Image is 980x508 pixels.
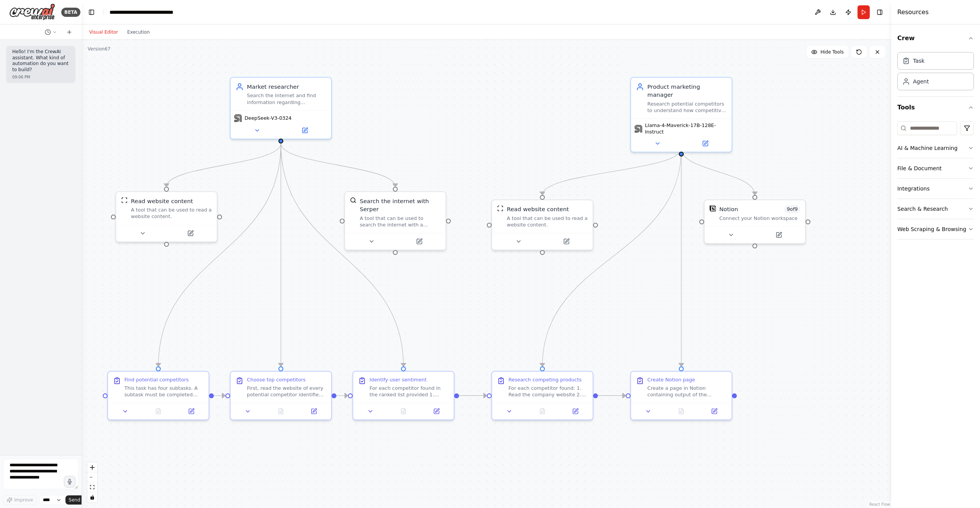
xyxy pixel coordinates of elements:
[245,115,292,121] span: DeepSeek-V3-0324
[14,497,33,503] span: Improve
[709,205,716,212] img: Notion
[247,93,326,106] div: Search the Internet and find information regarding companies and products based on their descript...
[874,7,885,18] button: Hide right sidebar
[647,83,727,99] div: Product marketing manager
[63,28,75,37] button: Start a new chat
[630,77,732,152] div: Product marketing managerResearch potential competitors to understand how competitive their produ...
[598,391,626,399] g: Edge from ad41db11-dec4-426f-b376-744326582841 to 09a5112f-59b7-4ab0-9b94-382567540bfa
[350,197,356,204] img: SerperDevTool
[543,236,590,246] button: Open in side panel
[756,230,802,240] button: Open in side panel
[162,143,285,187] g: Edge from 99900368-ee72-4bd6-bec0-ee56d4d8174d to af592322-b236-4dcf-9acc-8c4c521112b7
[647,385,727,398] div: Create a page in Notion containing output of the previous under the following page: [URL][DOMAIN_...
[700,406,728,416] button: Open in side panel
[277,143,399,187] g: Edge from 99900368-ee72-4bd6-bec0-ee56d4d8174d to 15750933-2968-4ed7-a4b8-a5851a6d6edd
[247,83,326,91] div: Market researcher
[87,472,97,482] button: zoom out
[124,377,189,383] div: Find potential competitors
[369,385,449,398] div: For each competitor found in the ranked list provided 1. Search the Internet for Reddit posts tha...
[820,49,844,55] span: Hide Tools
[12,74,69,80] div: 09:06 PM
[336,391,348,399] g: Edge from a67efed6-de4c-48d7-93e6-7af0ac51bd89 to 33082f6c-29fc-499c-9680-201c5e92bd2a
[719,215,800,221] div: Connect your Notion workspace
[86,7,97,18] button: Hide left sidebar
[122,28,154,37] button: Execution
[561,406,589,416] button: Open in side panel
[897,219,974,239] button: Web Scraping & Browsing
[396,236,443,246] button: Open in side panel
[897,28,974,49] button: Crew
[121,197,127,204] img: ScrapeWebsiteTool
[87,482,97,492] button: fit view
[897,49,974,96] div: Crew
[247,377,305,383] div: Choose top competitors
[87,462,97,472] button: zoom in
[42,28,60,37] button: Switch to previous chat
[282,125,328,135] button: Open in side panel
[913,57,924,65] div: Task
[109,8,196,16] nav: breadcrumb
[538,148,685,195] g: Edge from e22ae5e0-738f-467a-ae9b-fe5d145b7dfe to 0158647a-9853-411b-8154-9935f95d65b2
[360,197,441,213] div: Search the internet with Serper
[300,406,328,416] button: Open in side panel
[9,3,55,21] img: Logo
[107,371,209,420] div: Find potential competitorsThis task has four subtasks. A subtask must be completed before startin...
[386,406,421,416] button: No output available
[784,205,800,213] span: Number of enabled actions
[131,207,212,220] div: A tool that can be used to read a website content.
[677,148,685,366] g: Edge from e22ae5e0-738f-467a-ae9b-fe5d145b7dfe to 09a5112f-59b7-4ab0-9b94-382567540bfa
[807,46,848,58] button: Hide Tools
[897,97,974,118] button: Tools
[459,391,487,399] g: Edge from 33082f6c-29fc-499c-9680-201c5e92bd2a to ad41db11-dec4-426f-b376-744326582841
[115,191,217,242] div: ScrapeWebsiteToolRead website contentA tool that can be used to read a website content.
[645,122,728,135] span: Llama-4-Maverick-17B-128E-Instruct
[507,215,588,228] div: A tool that can be used to read a website content.
[264,406,298,416] button: No output available
[664,406,699,416] button: No output available
[230,77,332,139] div: Market researcherSearch the Internet and find information regarding companies and products based ...
[277,143,285,366] g: Edge from 99900368-ee72-4bd6-bec0-ee56d4d8174d to a67efed6-de4c-48d7-93e6-7af0ac51bd89
[369,377,426,383] div: Identify user sentiment
[167,228,214,238] button: Open in side panel
[491,199,593,250] div: ScrapeWebsiteToolRead website contentA tool that can be used to read a website content.
[897,158,974,178] button: File & Document
[344,191,446,251] div: SerperDevToolSearch the internet with SerperA tool that can be used to search the internet with a...
[141,406,175,416] button: No output available
[69,497,80,503] span: Send
[497,205,503,212] img: ScrapeWebsiteTool
[630,371,732,420] div: Create Notion pageCreate a page in Notion containing output of the previous under the following p...
[154,143,285,366] g: Edge from 99900368-ee72-4bd6-bec0-ee56d4d8174d to 62e79998-bc46-4eaf-8c0a-56b8c8b8c6a2
[897,179,974,199] button: Integrations
[647,377,695,383] div: Create Notion page
[65,495,89,505] button: Send
[64,476,75,487] button: Click to speak your automation idea
[719,205,738,213] div: Notion
[360,215,441,228] div: A tool that can be used to search the internet with a search_query. Supports different search typ...
[897,118,974,246] div: Tools
[61,8,80,17] div: BETA
[897,199,974,219] button: Search & Research
[87,492,97,502] button: toggle interactivity
[508,385,588,398] div: For each competitor found: 1. Read the company website 2. Identify any product, features, solutio...
[869,502,890,506] a: React Flow attribution
[3,495,36,505] button: Improve
[87,462,97,502] div: React Flow controls
[897,8,929,17] h4: Resources
[682,138,728,148] button: Open in side panel
[508,377,581,383] div: Research competing products
[88,46,110,52] div: Version 67
[124,385,204,398] div: This task has four subtasks. A subtask must be completed before starting the next one. Subtask 1 ...
[12,49,69,73] p: Hello! I'm the CrewAI assistant. What kind of automation do you want to build?
[277,143,408,366] g: Edge from 99900368-ee72-4bd6-bec0-ee56d4d8174d to 33082f6c-29fc-499c-9680-201c5e92bd2a
[704,199,806,244] div: NotionNotion9of9Connect your Notion workspace
[230,371,332,420] div: Choose top competitorsFirst, read the website of every potential competitor identified in the pre...
[538,148,685,366] g: Edge from e22ae5e0-738f-467a-ae9b-fe5d145b7dfe to ad41db11-dec4-426f-b376-744326582841
[352,371,454,420] div: Identify user sentimentFor each competitor found in the ranked list provided 1. Search the Intern...
[131,197,193,205] div: Read website content
[507,205,569,213] div: Read website content
[525,406,560,416] button: No output available
[677,148,759,195] g: Edge from e22ae5e0-738f-467a-ae9b-fe5d145b7dfe to fec8fcda-6fed-4b25-8721-4b5d9ea8f436
[913,78,929,85] div: Agent
[491,371,593,420] div: Research competing productsFor each competitor found: 1. Read the company website 2. Identify any...
[422,406,450,416] button: Open in side panel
